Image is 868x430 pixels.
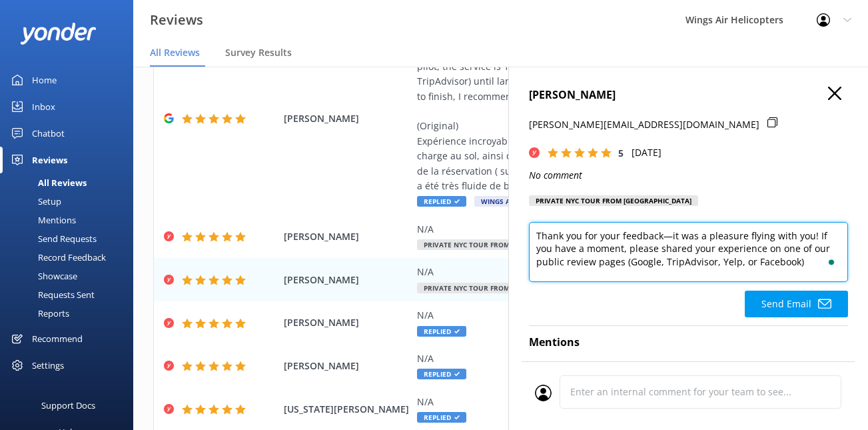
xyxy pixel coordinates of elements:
[284,315,410,330] span: [PERSON_NAME]
[417,283,586,293] span: Private NYC Tour from [GEOGRAPHIC_DATA]
[8,211,133,229] a: Mentions
[8,304,69,323] div: Reports
[150,46,200,59] span: All Reviews
[417,308,757,323] div: N/A
[8,173,133,192] a: All Reviews
[150,9,203,31] h3: Reviews
[745,291,848,317] button: Send Email
[417,326,466,337] span: Replied
[529,222,848,282] textarea: To enrich screen reader interactions, please activate Accessibility in Grammarly extension settings
[828,87,841,101] button: Close
[618,147,624,159] span: 5
[474,196,571,207] span: Wings Air Helicopters
[8,248,106,267] div: Record Feedback
[225,46,292,59] span: Survey Results
[417,196,466,207] span: Replied
[529,334,848,351] h4: Mentions
[417,222,757,237] div: N/A
[8,173,87,192] div: All Reviews
[417,369,466,379] span: Replied
[632,145,661,160] p: [DATE]
[8,229,97,248] div: Send Requests
[8,192,61,211] div: Setup
[32,352,64,379] div: Settings
[32,325,83,352] div: Recommend
[8,192,133,211] a: Setup
[529,87,848,104] h4: [PERSON_NAME]
[417,29,757,193] div: (Translated by Google) Incredible experience thanks to [PERSON_NAME] who took care of all the gro...
[535,385,552,401] img: user_profile.svg
[8,285,133,304] a: Requests Sent
[529,359,848,374] p: See someone mentioned? Add it to auto-mentions
[417,395,757,409] div: N/A
[284,359,410,373] span: [PERSON_NAME]
[8,229,133,248] a: Send Requests
[417,412,466,423] span: Replied
[8,267,133,285] a: Showcase
[32,120,65,147] div: Chatbot
[529,117,759,132] p: [PERSON_NAME][EMAIL_ADDRESS][DOMAIN_NAME]
[417,265,757,279] div: N/A
[8,285,95,304] div: Requests Sent
[41,392,95,419] div: Support Docs
[8,248,133,267] a: Record Feedback
[8,211,76,229] div: Mentions
[284,111,410,126] span: [PERSON_NAME]
[20,23,97,45] img: yonder-white-logo.png
[32,67,57,93] div: Home
[32,147,67,173] div: Reviews
[529,195,698,206] div: Private NYC Tour from [GEOGRAPHIC_DATA]
[284,229,410,244] span: [PERSON_NAME]
[8,304,133,323] a: Reports
[32,93,55,120] div: Inbox
[417,239,586,250] span: Private NYC Tour from [GEOGRAPHIC_DATA]
[529,169,582,181] i: No comment
[284,402,410,417] span: [US_STATE][PERSON_NAME]
[284,273,410,287] span: [PERSON_NAME]
[8,267,77,285] div: Showcase
[417,351,757,366] div: N/A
